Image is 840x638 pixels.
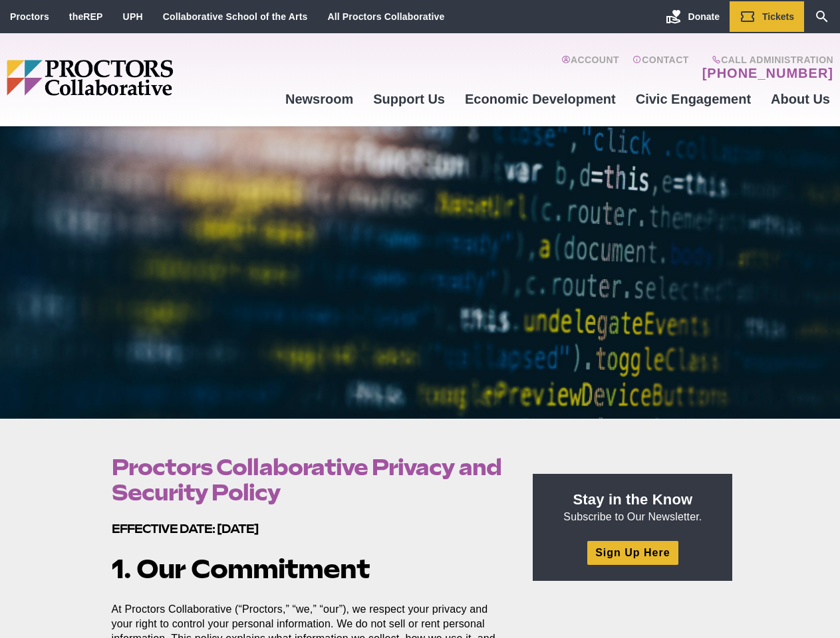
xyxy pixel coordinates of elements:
a: Sign Up Here [587,541,678,564]
a: UPH [123,11,143,22]
a: [PHONE_NUMBER] [702,65,833,81]
strong: Stay in the Know [573,491,693,508]
a: Collaborative School of the Arts [163,11,308,22]
a: Economic Development [455,81,626,117]
a: Newsroom [275,81,363,117]
a: Donate [656,1,730,32]
a: theREP [69,11,103,22]
p: Subscribe to Our Newsletter. [549,490,716,524]
h1: 1. Our Commitment [112,554,503,584]
span: Call Administration [698,54,833,65]
a: Contact [632,54,689,81]
h1: Proctors Collaborative Privacy and Security Policy [112,455,503,505]
a: All Proctors Collaborative [327,11,444,22]
h3: Effective Date: [DATE] [112,521,503,536]
a: Proctors [10,11,49,22]
a: About Us [761,81,840,117]
span: Donate [688,11,720,22]
img: Proctors logo [7,60,275,96]
a: Account [561,54,619,81]
a: Search [804,1,840,32]
a: Civic Engagement [626,81,761,117]
span: Tickets [762,11,794,22]
a: Tickets [730,1,804,32]
a: Support Us [363,81,455,117]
